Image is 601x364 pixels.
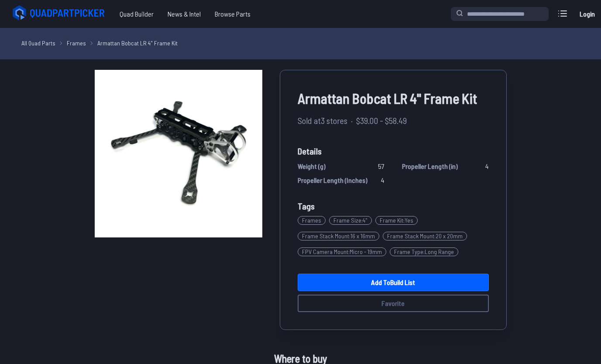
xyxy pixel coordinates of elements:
[298,161,326,172] span: Weight (g)
[97,38,178,48] a: Armattan Bobcat LR 4" Frame Kit
[378,161,385,172] span: 57
[113,5,161,23] a: Quad Builder
[21,38,55,48] a: All Quad Parts
[67,38,86,48] a: Frames
[298,232,379,240] span: Frame Stack Mount : 16 x 16mm
[298,228,383,244] a: Frame Stack Mount:16 x 16mm
[95,70,262,237] img: image
[298,244,390,260] a: FPV Camera Mount:Micro - 19mm
[298,274,489,291] a: Add toBuild List
[351,114,353,127] span: ·
[375,213,421,228] a: Frame Kit:Yes
[402,161,458,172] span: Propeller Length (in)
[356,114,407,127] span: $39.00 - $58.49
[329,216,372,225] span: Frame Size : 4"
[208,5,258,23] a: Browse Parts
[577,5,598,23] a: Login
[298,201,315,211] span: Tags
[298,114,347,127] span: Sold at 3 stores
[383,228,470,244] a: Frame Stack Mount:20 x 20mm
[485,161,489,172] span: 4
[383,232,467,240] span: Frame Stack Mount : 20 x 20mm
[298,295,489,312] button: Favorite
[298,247,386,256] span: FPV Camera Mount : Micro - 19mm
[298,175,367,185] span: Propeller Length (Inches)
[375,216,418,225] span: Frame Kit : Yes
[298,88,489,109] span: Armattan Bobcat LR 4" Frame Kit
[298,216,326,225] span: Frames
[390,244,462,260] a: Frame Type:Long Range
[298,213,329,228] a: Frames
[390,247,458,256] span: Frame Type : Long Range
[381,175,385,185] span: 4
[161,5,208,23] a: News & Intel
[298,144,489,158] span: Details
[329,213,375,228] a: Frame Size:4"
